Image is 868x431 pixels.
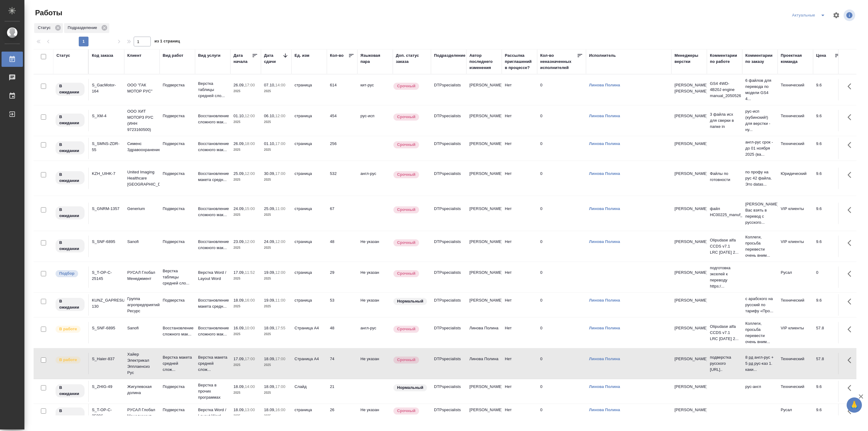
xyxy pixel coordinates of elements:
[327,236,357,257] td: 48
[64,23,109,33] div: Подразделение
[327,266,357,288] td: 29
[264,357,275,361] p: 18.09,
[710,237,739,255] p: Olipudase alfa CCDS v7.1 LRC [DATE] 2...
[396,53,428,65] div: Доп. статус заказа
[844,79,859,94] button: Здесь прячутся важные кнопки
[264,206,275,211] p: 25.09,
[275,357,285,361] p: 17:00
[291,79,327,100] td: страница
[431,138,466,159] td: DTPspecialists
[675,206,704,212] p: [PERSON_NAME]
[275,114,285,118] p: 12:00
[397,270,415,277] p: Срочный
[589,384,620,389] a: Линова Полина
[55,356,85,364] div: Исполнитель выполняет работу
[264,88,288,94] p: 2025
[502,138,537,159] td: Нет
[397,114,415,120] p: Срочный
[245,206,255,211] p: 15:00
[92,171,121,177] div: KZH_UIHK-7
[327,322,357,343] td: 48
[813,353,844,374] td: 57.8
[844,110,859,125] button: Здесь прячутся важные кнопки
[675,53,704,65] div: Менеджеры верстки
[675,141,704,147] p: [PERSON_NAME]
[434,53,465,59] div: Подразделение
[233,177,258,183] p: 2025
[505,53,534,71] div: Рассылка приглашений в процессе?
[92,53,113,59] div: Код заказа
[589,171,620,176] a: Линова Полина
[710,171,739,183] p: Файлы по готовности
[291,168,327,189] td: страница
[55,113,85,127] div: Исполнитель назначен, приступать к работе пока рано
[589,326,620,330] a: Линова Полина
[466,168,502,189] td: [PERSON_NAME]
[745,169,775,187] p: по профу на рус 42 файла. Это datas...
[92,356,121,362] div: S_Haier-837
[233,114,245,118] p: 01.10,
[233,141,245,146] p: 26.09,
[233,88,258,94] p: 2025
[431,236,466,257] td: DTPspecialists
[431,203,466,224] td: DTPspecialists
[127,82,157,94] p: ООО "ГАК МОТОР РУС"
[233,331,258,337] p: 2025
[291,322,327,343] td: Страница А4
[537,353,586,374] td: 0
[233,326,245,330] p: 16.09,
[502,168,537,189] td: Нет
[264,303,288,310] p: 2025
[829,8,844,23] span: Настроить таблицу
[778,168,813,189] td: Юридический
[466,322,502,343] td: Линова Полина
[154,38,180,46] span: из 1 страниц
[502,322,537,343] td: Нет
[59,298,81,310] p: В ожидании
[163,239,192,245] p: Подверстка
[233,119,258,125] p: 2025
[813,168,844,189] td: 9.6
[431,353,466,374] td: DTPspecialists
[431,266,466,288] td: DTPspecialists
[813,236,844,257] td: 9.6
[781,53,810,65] div: Проектная команда
[198,81,227,99] p: Верстка таблицы средней сло...
[537,236,586,257] td: 0
[537,266,586,288] td: 0
[502,353,537,374] td: Нет
[431,294,466,316] td: DTPspecialists
[264,119,288,125] p: 2025
[233,303,258,310] p: 2025
[127,296,157,314] p: Группа агропредприятий Ресурс
[589,141,620,146] a: Линова Полина
[710,324,739,342] p: Olipudase alfa CCDS v7.1 LRC [DATE] 2...
[275,83,285,87] p: 14:00
[264,298,275,302] p: 19.09,
[675,113,704,119] p: [PERSON_NAME]
[397,240,415,246] p: Срочный
[233,245,258,251] p: 2025
[675,239,704,245] p: [PERSON_NAME]
[844,9,856,21] span: Посмотреть информацию
[59,172,81,184] p: В ожидании
[502,381,537,402] td: Нет
[264,331,288,337] p: 2025
[327,203,357,224] td: 67
[844,236,859,250] button: Здесь прячутся важные кнопки
[844,168,859,182] button: Здесь прячутся важные кнопки
[275,270,285,275] p: 12:00
[844,266,859,281] button: Здесь прячутся важные кнопки
[264,83,275,87] p: 07.10,
[264,212,288,218] p: 2025
[59,326,77,332] p: В работе
[233,206,245,211] p: 24.09,
[710,265,739,289] p: подготовка экселей к переводу https:/...
[163,53,183,59] div: Вид работ
[537,79,586,100] td: 0
[38,25,53,31] p: Статус
[778,353,813,374] td: Технический
[198,354,227,373] p: Верстка макета средней слож...
[233,53,252,65] div: Дата начала
[163,325,192,337] p: Восстановление сложного мак...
